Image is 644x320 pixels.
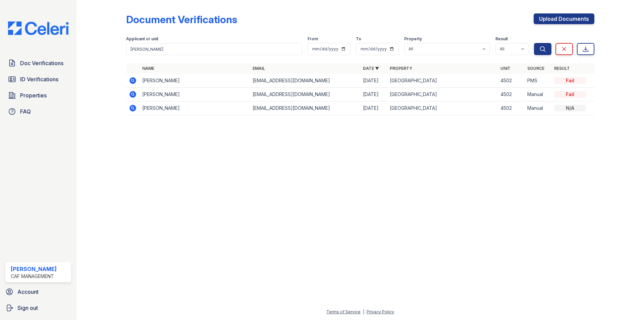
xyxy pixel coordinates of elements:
td: [GEOGRAPHIC_DATA] [387,74,497,88]
div: Fail [554,91,586,98]
td: [GEOGRAPHIC_DATA] [387,88,497,101]
a: Date ▼ [363,66,379,71]
div: | [363,309,364,314]
span: Account [17,288,39,296]
span: Doc Verifications [20,59,63,67]
a: Account [3,285,74,299]
img: CE_Logo_Blue-a8612792a0a2168367f1c8372b55b34899dd931a85d93a1a3d3e32e68fde9ad4.png [3,21,74,35]
label: Result [495,36,508,42]
span: Sign out [17,304,38,312]
a: FAQ [5,105,71,118]
td: Manual [525,101,551,115]
a: Unit [500,66,511,71]
label: Property [404,36,422,42]
td: 4502 [498,101,525,115]
td: [EMAIL_ADDRESS][DOMAIN_NAME] [250,74,360,88]
td: [GEOGRAPHIC_DATA] [387,101,497,115]
label: Applicant or unit [126,36,158,42]
a: ID Verifications [5,73,71,86]
span: FAQ [20,107,31,116]
td: PMS [525,74,551,88]
a: Property [390,66,412,71]
span: ID Verifications [20,75,58,83]
label: To [356,36,361,42]
a: Result [554,66,570,71]
td: [DATE] [360,101,387,115]
a: Terms of Service [326,309,361,314]
a: Privacy Policy [367,309,394,314]
div: [PERSON_NAME] [11,265,57,273]
td: [DATE] [360,88,387,101]
a: Email [253,66,265,71]
div: Fail [554,77,586,84]
td: Manual [525,88,551,101]
a: Source [527,66,544,71]
td: [EMAIL_ADDRESS][DOMAIN_NAME] [250,88,360,101]
span: Properties [20,91,47,99]
td: [PERSON_NAME] [140,88,250,101]
a: Doc Verifications [5,56,71,70]
a: Sign out [3,301,74,315]
div: CAF Management [11,273,57,280]
div: N/A [554,105,586,111]
td: 4502 [498,74,525,88]
td: [PERSON_NAME] [140,74,250,88]
td: [PERSON_NAME] [140,101,250,115]
a: Properties [5,89,71,102]
label: From [308,36,318,42]
td: 4502 [498,88,525,101]
td: [EMAIL_ADDRESS][DOMAIN_NAME] [250,101,360,115]
input: Search by name, email, or unit number [126,43,302,55]
td: [DATE] [360,74,387,88]
div: Document Verifications [126,13,237,26]
a: Upload Documents [534,13,594,24]
a: Name [142,66,154,71]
